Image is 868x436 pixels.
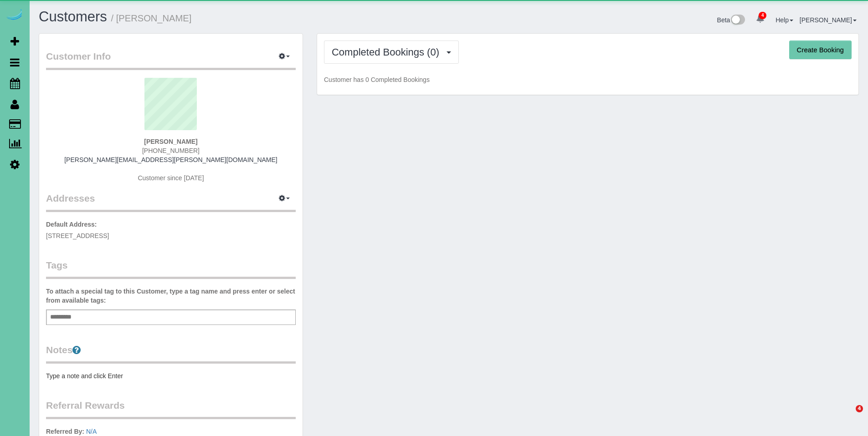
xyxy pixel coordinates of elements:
[138,174,204,182] span: Customer since [DATE]
[837,405,859,427] iframe: Intercom live chat
[46,232,109,239] span: [STREET_ADDRESS]
[46,220,97,229] label: Default Address:
[759,12,766,19] span: 4
[111,13,192,23] small: / [PERSON_NAME]
[46,287,296,305] label: To attach a special tag to this Customer, type a tag name and press enter or select from availabl...
[46,343,296,364] legend: Notes
[46,427,84,436] label: Referred By:
[789,41,852,60] button: Create Booking
[46,399,296,419] legend: Referral Rewards
[46,371,296,380] pre: Type a note and click Enter
[46,50,296,70] legend: Customer Info
[46,259,296,279] legend: Tags
[86,428,97,435] a: N/A
[776,16,793,24] a: Help
[5,9,24,22] img: Automaid Logo
[751,9,769,29] a: 4
[856,405,863,412] span: 4
[730,15,745,26] img: New interface
[332,46,444,58] span: Completed Bookings (0)
[142,147,200,154] span: [PHONE_NUMBER]
[39,9,107,25] a: Customers
[800,16,857,24] a: [PERSON_NAME]
[717,16,745,24] a: Beta
[144,138,197,145] strong: [PERSON_NAME]
[324,41,459,64] button: Completed Bookings (0)
[324,75,852,84] p: Customer has 0 Completed Bookings
[64,156,277,163] a: [PERSON_NAME][EMAIL_ADDRESS][PERSON_NAME][DOMAIN_NAME]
